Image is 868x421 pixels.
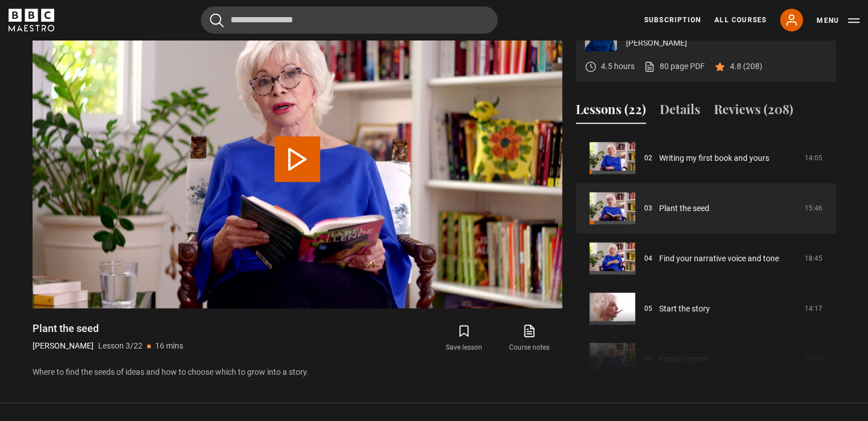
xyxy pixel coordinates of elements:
svg: BBC Maestro [9,9,54,31]
button: Play Lesson Plant the seed [274,136,320,182]
button: Details [660,100,700,124]
p: [PERSON_NAME] [626,37,827,49]
a: All Courses [714,15,766,25]
a: Writing my first book and yours [659,152,769,164]
a: 80 page PDF [644,60,705,72]
p: [PERSON_NAME] [33,340,94,352]
p: 4.8 (208) [730,60,762,72]
button: Submit the search query [210,13,224,27]
a: Start the story [659,303,710,315]
a: Subscription [644,15,701,25]
button: Lessons (22) [576,100,646,124]
a: Plant the seed [659,203,709,214]
p: Lesson 3/22 [98,340,143,352]
p: Where to find the seeds of ideas and how to choose which to grow into a story. [33,366,562,378]
button: Reviews (208) [714,100,793,124]
button: Save lesson [431,322,496,355]
button: Toggle navigation [817,15,859,26]
h1: Plant the seed [33,322,183,335]
p: 4.5 hours [601,60,635,72]
input: Search [201,6,498,34]
a: Course notes [496,322,562,355]
video-js: Video Player [33,10,562,308]
a: Find your narrative voice and tone [659,253,779,265]
p: 16 mins [155,340,183,352]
